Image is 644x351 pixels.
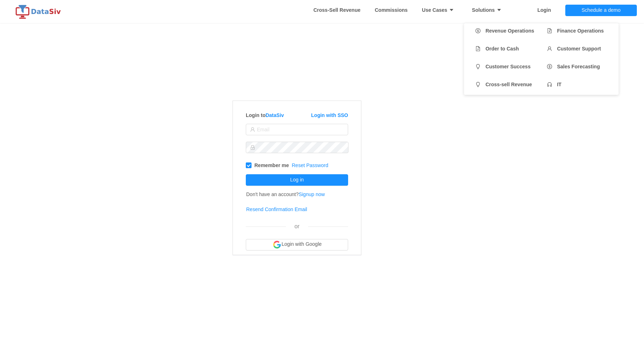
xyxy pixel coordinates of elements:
a: DataSiv [265,112,284,118]
td: Don't have an account? [246,187,325,202]
a: Reset Password [292,162,328,168]
i: icon: lock [250,145,255,150]
a: icon: user Customer Support [547,42,607,56]
button: Login with Google [246,239,348,250]
strong: Solutions [472,7,505,13]
a: Signup now [299,191,325,197]
strong: Remember me [254,162,289,168]
i: icon: caret-down [447,8,454,13]
a: Login with SSO [311,112,348,118]
i: icon: caret-down [495,8,502,13]
a: icon: bulb Customer Success [475,59,536,74]
i: icon: user [250,127,255,132]
img: logo [14,5,64,19]
button: Log in [246,174,348,186]
strong: Login to [246,112,284,118]
a: icon: dollar Revenue Operations [475,24,536,38]
a: icon: file-excel Finance Operations [547,24,607,38]
a: icon: bulb Cross-sell Revenue [475,77,536,92]
a: icon: customer-service IT [547,77,607,92]
input: Email [246,124,348,135]
span: or [294,223,299,229]
a: icon: dollar Sales Forecasting [547,59,607,74]
a: Resend Confirmation Email [246,206,307,212]
a: icon: file-pdf Order to Cash [475,42,536,56]
strong: Use Cases [422,7,458,13]
button: Schedule a demo [565,5,637,16]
